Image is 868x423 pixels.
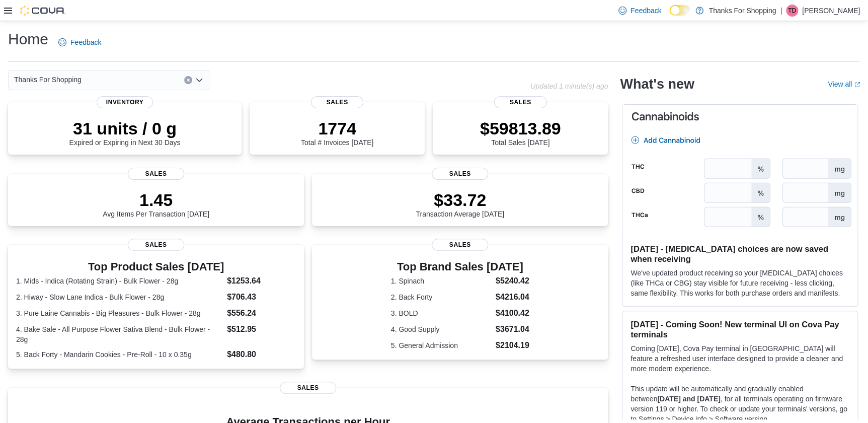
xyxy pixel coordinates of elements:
[496,307,529,319] dd: $4100.42
[496,275,529,287] dd: $5240.42
[496,339,529,351] dd: $2104.19
[391,276,492,286] dt: 1. Spinach
[614,1,665,21] a: Feedback
[16,308,223,318] dt: 3. Pure Laine Cannabis - Big Pleasures - Bulk Flower - 28g
[20,6,65,16] img: Cova
[494,96,546,108] span: Sales
[630,244,849,264] h3: [DATE] - [MEDICAL_DATA] choices are now saved when receiving
[280,382,336,394] span: Sales
[630,268,849,298] p: We've updated product receiving so your [MEDICAL_DATA] choices (like THCa or CBG) stay visible fo...
[227,307,296,319] dd: $556.24
[620,76,694,92] h2: What's new
[496,323,529,335] dd: $3671.04
[16,276,223,286] dt: 1. Mids - Indica (Rotating Strain) - Bulk Flower - 28g
[391,340,492,350] dt: 5. General Admission
[103,190,209,210] p: 1.45
[708,5,776,17] p: Thanks For Shopping
[416,190,504,210] p: $33.72
[128,239,184,251] span: Sales
[14,74,82,86] span: Thanks For Shopping
[311,96,363,108] span: Sales
[802,5,860,17] p: [PERSON_NAME]
[391,324,492,334] dt: 4. Good Supply
[480,118,561,138] p: $59813.89
[227,348,296,361] dd: $480.80
[496,291,529,303] dd: $4216.04
[630,6,661,16] span: Feedback
[786,5,798,17] div: Tyler Dirks
[432,239,488,251] span: Sales
[657,395,720,403] strong: [DATE] and [DATE]
[788,5,796,17] span: TD
[128,168,184,180] span: Sales
[184,76,192,84] button: Clear input
[54,32,105,52] a: Feedback
[227,291,296,303] dd: $706.43
[432,168,488,180] span: Sales
[391,308,492,318] dt: 3. BOLD
[16,349,223,360] dt: 5. Back Forty - Mandarin Cookies - Pre-Roll - 10 x 0.35g
[669,5,690,16] input: Dark Mode
[195,76,203,84] button: Open list of options
[16,292,223,302] dt: 2. Hiway - Slow Lane Indica - Bulk Flower - 28g
[16,324,223,344] dt: 4. Bake Sale - All Purpose Flower Sativa Blend - Bulk Flower - 28g
[391,292,492,302] dt: 2. Back Forty
[780,5,782,17] p: |
[630,319,849,339] h3: [DATE] - Coming Soon! New terminal UI on Cova Pay terminals
[70,37,101,47] span: Feedback
[480,118,561,147] div: Total Sales [DATE]
[630,343,849,374] p: Coming [DATE], Cova Pay terminal in [GEOGRAPHIC_DATA] will feature a refreshed user interface des...
[69,118,181,138] p: 31 units / 0 g
[301,118,373,138] p: 1774
[69,118,181,147] div: Expired or Expiring in Next 30 Days
[16,261,296,273] h3: Top Product Sales [DATE]
[103,190,209,218] div: Avg Items Per Transaction [DATE]
[301,118,373,147] div: Total # Invoices [DATE]
[97,96,153,108] span: Inventory
[391,261,529,273] h3: Top Brand Sales [DATE]
[530,82,608,90] p: Updated 1 minute(s) ago
[828,80,860,88] a: View allExternal link
[227,275,296,287] dd: $1253.64
[227,323,296,335] dd: $512.95
[854,82,860,88] svg: External link
[416,190,504,218] div: Transaction Average [DATE]
[8,29,48,49] h1: Home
